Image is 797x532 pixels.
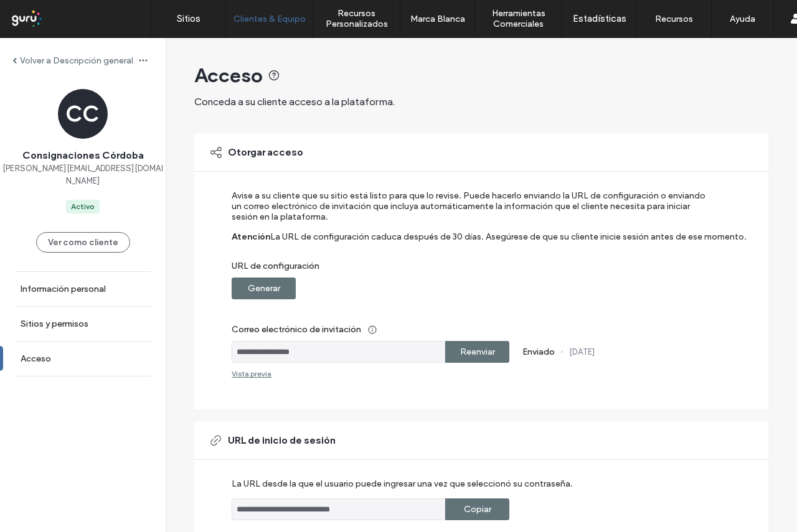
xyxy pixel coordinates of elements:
[232,369,271,378] div: Vista previa
[194,96,395,108] span: Conceda a su cliente acceso a la plataforma.
[233,14,306,24] label: Clientes & Equipo
[232,478,573,498] label: La URL desde la que el usuario puede ingresar una vez que seleccionó su contraseña.
[20,55,133,66] label: Volver a Descripción general
[71,201,95,212] div: Activo
[475,8,562,29] label: Herramientas Comerciales
[522,347,555,357] label: Enviado
[248,277,280,300] label: Generar
[232,318,714,341] label: Correo electrónico de invitación
[228,146,303,159] span: Otorgar acceso
[232,261,714,278] label: URL de configuración
[232,231,270,261] label: Atención
[21,284,106,294] label: Información personal
[36,232,130,253] button: Ver como cliente
[270,231,747,261] label: La URL de configuración caduca después de 30 días. Asegúrese de que su cliente inicie sesión ante...
[569,347,595,357] label: [DATE]
[464,498,491,521] label: Copiar
[228,434,336,447] span: URL de inicio de sesión
[573,13,626,24] label: Estadísticas
[22,149,144,162] span: Consignaciones Córdoba
[21,319,88,329] label: Sitios y permisos
[730,14,755,24] label: Ayuda
[410,14,465,24] label: Marca Blanca
[313,8,400,29] label: Recursos Personalizados
[27,9,61,20] span: Ayuda
[194,63,263,88] span: Acceso
[232,190,714,231] label: Avise a su cliente que su sitio está listo para que lo revise. Puede hacerlo enviando la URL de c...
[460,340,495,363] label: Reenviar
[21,353,51,364] label: Acceso
[655,14,693,24] label: Recursos
[58,89,108,139] div: CC
[177,13,200,24] label: Sitios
